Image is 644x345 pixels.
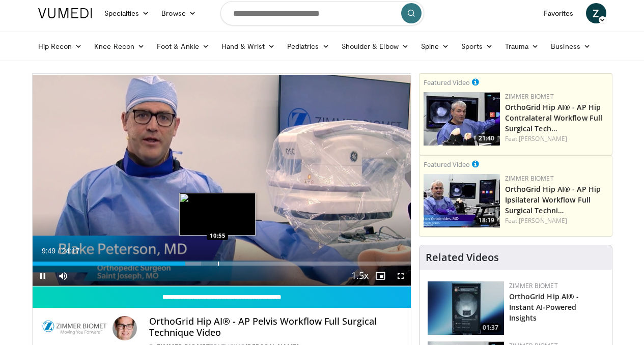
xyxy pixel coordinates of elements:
[428,281,504,335] img: 51d03d7b-a4ba-45b7-9f92-2bfbd1feacc3.150x105_q85_crop-smart_upscale.jpg
[42,247,55,255] span: 9:49
[509,292,579,323] a: OrthoGrid Hip AI® - Instant AI-Powered Insights
[424,92,500,146] img: 96a9cbbb-25ee-4404-ab87-b32d60616ad7.150x105_q85_crop-smart_upscale.jpg
[41,316,108,340] img: Zimmer Biomet
[53,266,73,286] button: Mute
[62,247,79,255] span: 24:17
[390,266,411,286] button: Fullscreen
[58,247,60,255] span: /
[215,36,281,56] a: Hand & Wrist
[335,36,415,56] a: Shoulder & Elbow
[475,134,497,143] span: 21:40
[33,74,411,286] video-js: Video Player
[538,3,580,23] a: Favorites
[428,281,504,335] a: 01:37
[88,36,151,56] a: Knee Recon
[519,216,567,225] a: [PERSON_NAME]
[505,134,608,143] div: Feat.
[113,316,137,340] img: Avatar
[475,216,497,225] span: 18:19
[424,78,470,87] small: Featured Video
[480,323,501,332] span: 01:37
[424,92,500,146] a: 21:40
[149,316,403,338] h4: OrthoGrid Hip AI® - AP Pelvis Workflow Full Surgical Technique Video
[505,216,608,225] div: Feat.
[505,92,554,101] a: Zimmer Biomet
[155,3,202,23] a: Browse
[505,184,601,215] a: OrthoGrid Hip AI® - AP Hip Ipsilateral Workflow Full Surgical Techni…
[545,36,597,56] a: Business
[33,266,53,286] button: Pause
[98,3,156,23] a: Specialties
[505,102,603,133] a: OrthoGrid Hip AI® - AP Hip Contralateral Workflow Full Surgical Tech…
[586,3,606,23] a: Z
[220,1,424,25] input: Search topics, interventions
[424,160,470,169] small: Featured Video
[350,266,370,286] button: Playback Rate
[151,36,215,56] a: Foot & Ankle
[415,36,455,56] a: Spine
[33,262,411,266] div: Progress Bar
[455,36,499,56] a: Sports
[370,266,390,286] button: Enable picture-in-picture mode
[499,36,545,56] a: Trauma
[38,8,92,18] img: VuMedi Logo
[424,174,500,227] a: 18:19
[426,251,499,264] h4: Related Videos
[424,174,500,227] img: 503c3a3d-ad76-4115-a5ba-16c0230cde33.150x105_q85_crop-smart_upscale.jpg
[281,36,335,56] a: Pediatrics
[519,134,567,143] a: [PERSON_NAME]
[32,36,89,56] a: Hip Recon
[179,193,256,236] img: image.jpeg
[505,174,554,183] a: Zimmer Biomet
[509,281,558,290] a: Zimmer Biomet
